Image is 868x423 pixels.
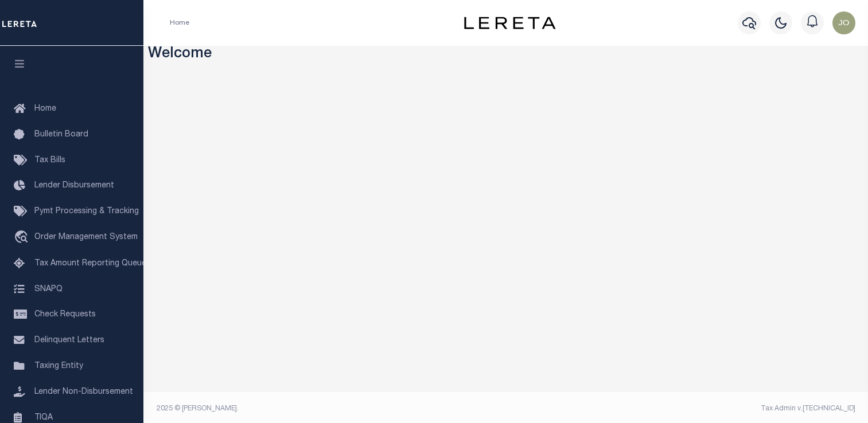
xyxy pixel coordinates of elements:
[14,230,32,245] i: travel_explore
[34,156,65,164] span: Tax Bills
[34,233,138,241] span: Order Management System
[464,17,556,29] img: logo-dark.svg
[34,182,114,190] span: Lender Disbursement
[34,413,53,421] span: TIQA
[34,362,83,370] span: Taxing Entity
[148,46,864,64] h3: Welcome
[34,260,146,268] span: Tax Amount Reporting Queue
[34,336,104,344] span: Delinquent Letters
[34,131,88,139] span: Bulletin Board
[34,285,63,293] span: SNAPQ
[832,11,855,34] img: svg+xml;base64,PHN2ZyB4bWxucz0iaHR0cDovL3d3dy53My5vcmcvMjAwMC9zdmciIHBvaW50ZXItZXZlbnRzPSJub25lIi...
[34,311,96,319] span: Check Requests
[170,18,189,28] li: Home
[148,404,506,414] div: 2025 © [PERSON_NAME].
[515,404,855,414] div: Tax Admin v.[TECHNICAL_ID]
[34,388,133,396] span: Lender Non-Disbursement
[34,105,56,113] span: Home
[34,207,139,216] span: Pymt Processing & Tracking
